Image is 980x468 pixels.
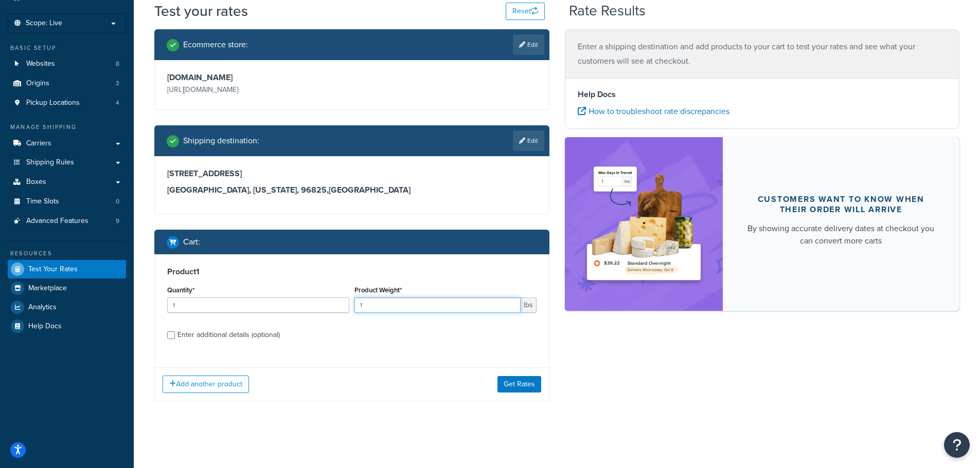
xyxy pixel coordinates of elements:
[26,139,51,148] span: Carriers
[944,432,970,458] button: Open Resource Center
[8,212,126,231] a: Advanced Features9
[8,93,126,113] li: Pickup Locations
[747,222,935,247] div: By showing accurate delivery dates at checkout you can convert more carts
[8,54,126,73] a: Websites8
[8,54,126,73] li: Websites
[8,192,126,211] a: Time Slots0
[167,267,537,277] h3: Product 1
[8,74,126,93] li: Origins
[177,328,280,342] div: Enter additional details (optional)
[578,40,947,68] p: Enter a shipping destination and add products to your cart to test your rates and see what your c...
[506,3,545,20] button: Reset
[183,237,200,247] h2: Cart :
[8,212,126,231] li: Advanced Features
[8,93,126,113] a: Pickup Locations4
[116,197,119,206] span: 0
[167,185,537,195] h3: [GEOGRAPHIC_DATA], [US_STATE], 96825 , [GEOGRAPHIC_DATA]
[154,1,248,21] h1: Test your rates
[167,83,349,97] p: [URL][DOMAIN_NAME]
[747,194,935,215] div: Customers want to know when their order will arrive
[167,286,194,294] label: Quantity*
[8,192,126,211] li: Time Slots
[8,153,126,172] a: Shipping Rules
[8,249,126,258] div: Resources
[354,297,521,313] input: 0.00
[497,376,541,392] button: Get Rates
[28,284,67,293] span: Marketplace
[8,74,126,93] a: Origins3
[578,105,729,117] a: How to troubleshoot rate discrepancies
[580,153,707,295] img: feature-image-ddt-36eae7f7280da8017bfb280eaccd9c446f90b1fe08728e4019434db127062ab4.png
[167,72,349,83] h3: [DOMAIN_NAME]
[26,79,49,88] span: Origins
[513,34,544,55] a: Edit
[167,331,175,339] input: Enter additional details (optional)
[167,169,537,179] h3: [STREET_ADDRESS]
[569,3,646,19] h2: Rate Results
[26,60,55,68] span: Websites
[28,303,57,312] span: Analytics
[26,197,59,206] span: Time Slots
[8,44,126,52] div: Basic Setup
[26,178,46,186] span: Boxes
[183,136,259,145] h2: Shipping destination :
[578,88,947,101] h4: Help Docs
[513,130,544,151] a: Edit
[116,60,119,68] span: 8
[26,217,88,226] span: Advanced Features
[354,286,402,294] label: Product Weight*
[8,134,126,153] a: Carriers
[26,158,74,167] span: Shipping Rules
[163,376,249,393] button: Add another product
[167,297,349,313] input: 0
[521,297,537,313] span: lbs
[8,298,126,316] a: Analytics
[28,265,78,274] span: Test Your Rates
[8,260,126,278] a: Test Your Rates
[26,19,62,28] span: Scope: Live
[8,123,126,132] div: Manage Shipping
[183,40,248,49] h2: Ecommerce store :
[8,173,126,192] a: Boxes
[116,217,119,226] span: 9
[116,79,119,88] span: 3
[8,279,126,297] a: Marketplace
[116,99,119,107] span: 4
[28,322,62,331] span: Help Docs
[26,99,80,107] span: Pickup Locations
[8,317,126,335] a: Help Docs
